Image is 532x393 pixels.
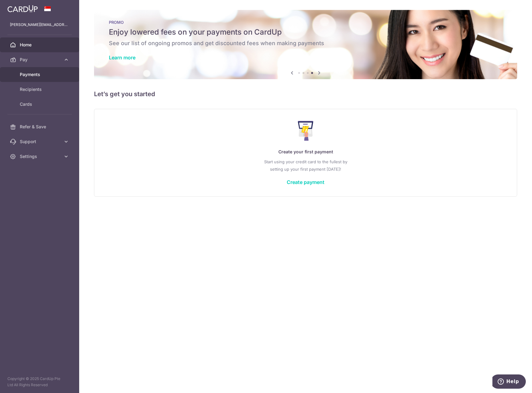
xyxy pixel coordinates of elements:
span: Recipients [20,86,61,92]
span: Home [20,42,61,48]
p: [PERSON_NAME][EMAIL_ADDRESS][PERSON_NAME][DOMAIN_NAME] [10,22,69,28]
p: Start using your credit card to the fullest by setting up your first payment [DATE]! [107,158,504,173]
img: Latest Promos banner [94,10,517,79]
span: Settings [20,153,61,160]
span: Payments [20,71,61,78]
span: Cards [20,101,61,107]
a: Create payment [287,179,324,185]
span: Refer & Save [20,124,61,130]
p: PROMO [109,20,502,25]
iframe: Opens a widget where you can find more information [492,374,526,390]
h5: Enjoy lowered fees on your payments on CardUp [109,27,502,37]
h5: Let’s get you started [94,89,517,99]
h6: See our list of ongoing promos and get discounted fees when making payments [109,40,502,47]
span: Pay [20,57,61,63]
img: Make Payment [298,121,314,141]
img: CardUp [7,5,38,12]
span: Support [20,139,61,145]
a: Learn more [109,54,135,61]
p: Create your first payment [107,148,504,156]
